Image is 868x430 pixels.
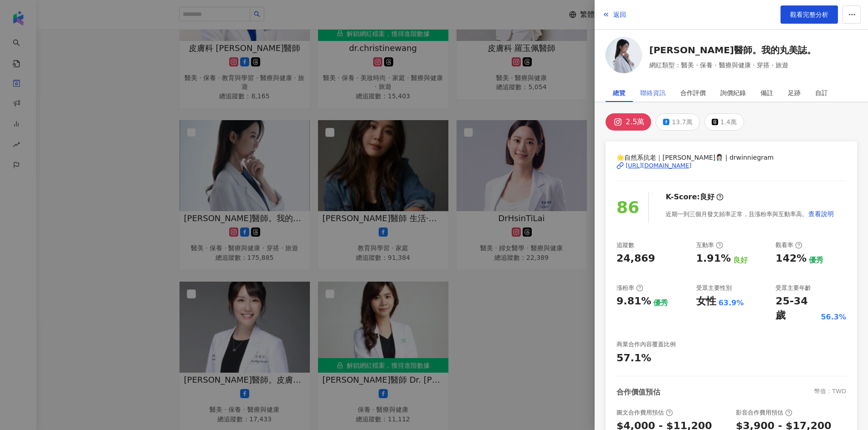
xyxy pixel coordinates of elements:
div: 25-34 歲 [776,294,818,323]
div: 1.91% [696,252,731,266]
div: 圖文合作費用預估 [616,409,673,417]
div: 商業合作內容覆蓋比例 [616,340,676,349]
div: 受眾主要性別 [696,284,732,292]
div: 漲粉率 [616,284,643,292]
span: 返回 [613,11,626,18]
div: 觀看率 [776,241,802,249]
img: KOL Avatar [606,37,642,73]
div: 總覽 [613,84,626,102]
div: 優秀 [809,255,823,265]
div: 57.1% [616,351,651,365]
div: 良好 [700,192,714,202]
div: 足跡 [788,84,801,102]
div: 13.7萬 [672,116,692,128]
div: 幣值：TWD [814,387,846,397]
span: 觀看完整分析 [790,11,828,18]
div: 良好 [733,255,748,265]
div: 合作價值預估 [616,387,660,397]
div: 備註 [760,84,773,102]
div: [URL][DOMAIN_NAME] [626,162,692,170]
div: 追蹤數 [616,241,634,249]
div: 2.5萬 [626,116,644,128]
div: 56.3% [821,312,846,322]
div: 女性 [696,294,716,309]
div: 合作評價 [680,84,706,102]
span: 查看說明 [808,210,834,218]
div: 24,869 [616,252,655,266]
div: 近期一到三個月發文頻率正常，且漲粉率與互動率高。 [666,205,834,223]
div: 142% [776,252,806,266]
button: 2.5萬 [606,113,651,131]
div: K-Score : [666,192,724,202]
div: 自訂 [815,84,828,102]
a: KOL Avatar [606,37,642,76]
div: 互動率 [696,241,723,249]
div: 86 [616,195,639,221]
div: 詢價紀錄 [720,84,746,102]
a: [PERSON_NAME]醫師。我的丸美誌。 [649,44,816,56]
div: 1.4萬 [720,116,737,128]
span: 網紅類型：醫美 · 保養 · 醫療與健康 · 穿搭 · 旅遊 [649,60,816,70]
div: 優秀 [653,298,668,308]
button: 13.7萬 [656,113,699,131]
button: 查看說明 [808,205,834,223]
span: 🌟自然系抗老｜[PERSON_NAME]👩🏻‍⚕️ | drwinniegram [616,152,846,162]
button: 1.4萬 [704,113,744,131]
div: 受眾主要年齡 [776,284,811,292]
a: [URL][DOMAIN_NAME] [616,162,846,170]
div: 9.81% [616,294,651,309]
div: 影音合作費用預估 [736,409,792,417]
button: 返回 [602,5,627,24]
div: 63.9% [719,298,744,308]
div: 聯絡資訊 [640,84,666,102]
a: 觀看完整分析 [781,5,838,24]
